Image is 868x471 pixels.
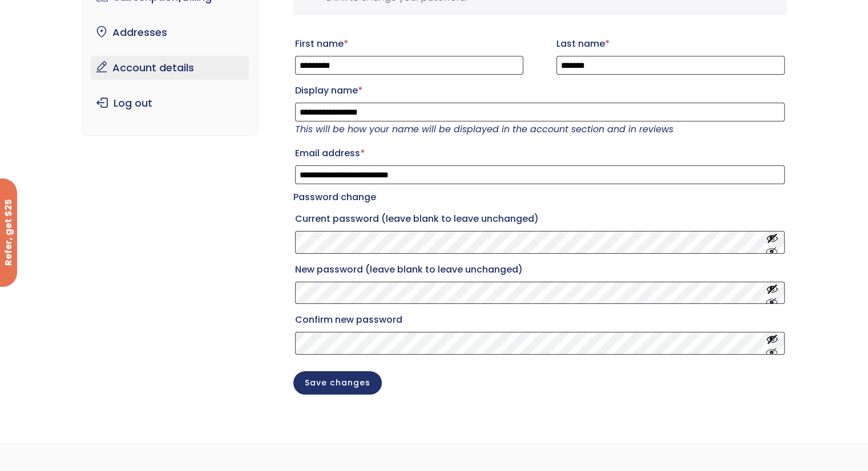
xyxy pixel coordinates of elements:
[91,56,249,80] a: Account details
[766,282,778,303] button: Show password
[295,82,785,100] label: Display name
[766,232,778,253] button: Show password
[293,189,376,205] legend: Password change
[295,210,785,228] label: Current password (leave blank to leave unchanged)
[295,35,523,53] label: First name
[293,371,382,395] button: Save changes
[91,21,249,44] a: Addresses
[766,333,778,354] button: Show password
[556,35,785,53] label: Last name
[295,123,673,136] em: This will be how your name will be displayed in the account section and in reviews
[91,91,249,115] a: Log out
[295,144,785,163] label: Email address
[295,261,785,279] label: New password (leave blank to leave unchanged)
[295,311,785,329] label: Confirm new password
